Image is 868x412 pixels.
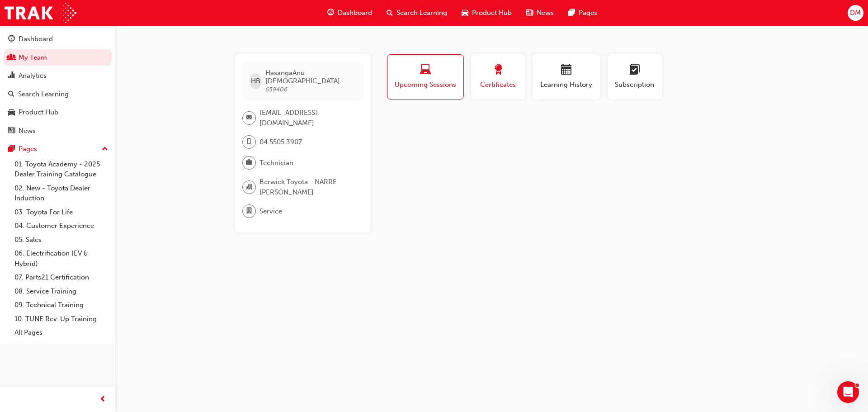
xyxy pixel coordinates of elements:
button: Certificates [471,54,525,99]
a: Search Learning [4,86,112,103]
span: guage-icon [327,7,334,19]
a: 06. Electrification (EV & Hybrid) [11,246,112,270]
button: DM [848,5,863,21]
a: guage-iconDashboard [320,4,379,22]
span: up-icon [102,143,108,155]
span: organisation-icon [246,181,252,193]
span: HB [251,76,260,86]
span: Certificates [478,80,519,90]
button: Pages [4,141,112,157]
span: news-icon [8,127,15,135]
span: Product Hub [472,8,512,18]
a: Analytics [4,67,112,84]
a: My Team [4,49,112,66]
div: Product Hub [19,107,58,118]
a: 10. TUNE Rev-Up Training [11,312,112,326]
span: guage-icon [8,35,15,43]
a: 04. Customer Experience [11,219,112,233]
a: pages-iconPages [561,4,604,22]
span: Search Learning [396,8,447,18]
span: 659406 [265,85,288,93]
a: 07. Parts21 Certification [11,270,112,284]
span: Subscription [614,80,655,90]
span: Pages [579,8,597,18]
a: news-iconNews [519,4,561,22]
span: briefcase-icon [246,157,252,169]
a: search-iconSearch Learning [379,4,454,22]
span: Dashboard [338,8,372,18]
div: News [19,126,36,136]
span: people-icon [8,54,15,62]
a: 09. Technical Training [11,298,112,312]
span: car-icon [8,109,15,117]
span: Berwick Toyota - NARRE [PERSON_NAME] [259,177,356,197]
div: Search Learning [18,89,69,99]
span: laptop-icon [420,64,431,76]
button: Upcoming Sessions [387,54,464,99]
span: pages-icon [568,7,575,19]
a: car-iconProduct Hub [454,4,519,22]
span: mobile-icon [246,136,252,148]
span: pages-icon [8,145,15,153]
span: Upcoming Sessions [394,80,457,90]
span: 04 5505 3907 [259,137,302,147]
span: email-icon [246,112,252,124]
a: 02. New - Toyota Dealer Induction [11,181,112,205]
button: Learning History [533,54,600,99]
div: Pages [19,144,37,154]
span: learningplan-icon [629,64,640,76]
span: search-icon [387,7,393,19]
span: calendar-icon [561,64,572,76]
button: DashboardMy TeamAnalyticsSearch LearningProduct HubNews [4,29,112,141]
span: Service [259,206,282,217]
button: Subscription [608,54,662,99]
a: 08. Service Training [11,284,112,298]
span: [EMAIL_ADDRESS][DOMAIN_NAME] [259,108,356,128]
a: Dashboard [4,31,112,47]
span: Learning History [539,80,594,90]
a: News [4,123,112,139]
div: Analytics [19,71,47,81]
a: All Pages [11,326,112,340]
iframe: Intercom live chat [837,381,859,403]
span: car-icon [462,7,468,19]
img: Trak [5,3,76,23]
span: news-icon [526,7,533,19]
a: 01. Toyota Academy - 2025 Dealer Training Catalogue [11,157,112,181]
div: Dashboard [19,34,53,44]
span: department-icon [246,205,252,217]
span: search-icon [8,90,14,99]
span: chart-icon [8,72,15,80]
span: News [537,8,554,18]
span: award-icon [493,64,504,76]
span: DM [850,8,861,18]
span: HasangaAnu [DEMOGRAPHIC_DATA] [265,69,356,85]
a: 05. Sales [11,233,112,247]
span: prev-icon [99,394,106,405]
a: Product Hub [4,104,112,121]
span: Technician [259,158,293,168]
a: 03. Toyota For Life [11,205,112,219]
